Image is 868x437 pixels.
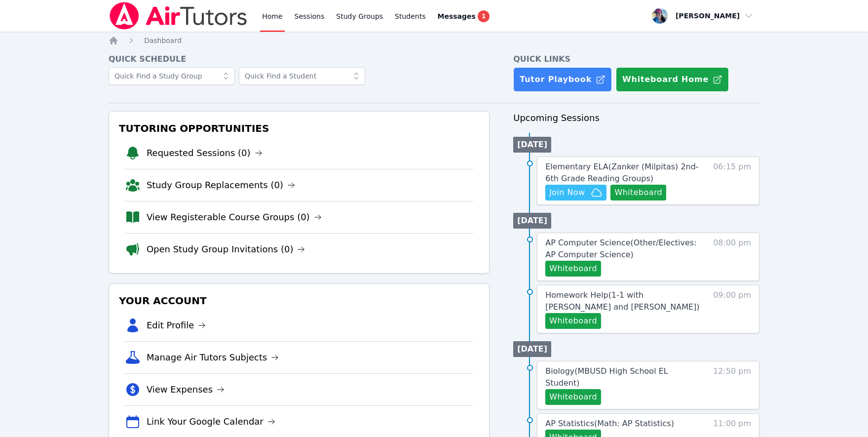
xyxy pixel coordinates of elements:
a: View Registerable Course Groups (0) [147,210,322,224]
span: Join Now [549,187,585,199]
img: Air Tutors [109,2,248,30]
button: Whiteboard [545,313,601,329]
a: Tutor Playbook [513,67,612,92]
button: Whiteboard [610,185,666,200]
li: [DATE] [513,137,551,153]
button: Whiteboard [545,389,601,405]
span: Messages [438,11,476,21]
h3: Your Account [117,292,481,310]
a: View Expenses [147,383,225,397]
button: Whiteboard [545,261,601,277]
h3: Upcoming Sessions [513,111,759,125]
a: Edit Profile [147,318,206,332]
button: Whiteboard Home [616,67,729,92]
nav: Breadcrumb [109,36,759,45]
input: Quick Find a Student [239,67,365,85]
span: Elementary ELA ( Zanker (Milpitas) 2nd-6th Grade Reading Groups ) [545,162,698,183]
button: Join Now [545,185,606,200]
a: Open Study Group Invitations (0) [147,242,305,256]
span: 08:00 pm [713,237,751,277]
a: Elementary ELA(Zanker (Milpitas) 2nd-6th Grade Reading Groups) [545,161,700,185]
h3: Tutoring Opportunities [117,119,481,137]
a: Homework Help(1-1 with [PERSON_NAME] and [PERSON_NAME]) [545,289,700,313]
span: 12:50 pm [713,365,751,405]
span: AP Statistics ( Math: AP Statistics ) [545,419,674,428]
a: Biology(MBUSD High School EL Student) [545,365,700,389]
span: Homework Help ( 1-1 with [PERSON_NAME] and [PERSON_NAME] ) [545,290,699,312]
a: AP Statistics(Math: AP Statistics) [545,418,674,430]
input: Quick Find a Study Group [109,67,235,85]
span: AP Computer Science ( Other/Electives: AP Computer Science ) [545,238,696,259]
li: [DATE] [513,213,551,229]
a: Link Your Google Calendar [147,415,275,429]
span: Biology ( MBUSD High School EL Student ) [545,366,668,388]
h4: Quick Schedule [109,53,490,65]
a: Dashboard [144,36,182,45]
a: Manage Air Tutors Subjects [147,351,279,364]
a: Requested Sessions (0) [147,146,263,160]
span: 06:15 pm [713,161,751,200]
a: Study Group Replacements (0) [147,178,295,192]
span: Dashboard [144,37,182,44]
span: 09:00 pm [713,289,751,329]
li: [DATE] [513,341,551,357]
a: AP Computer Science(Other/Electives: AP Computer Science) [545,237,700,261]
span: 1 [478,10,490,22]
h4: Quick Links [513,53,759,65]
